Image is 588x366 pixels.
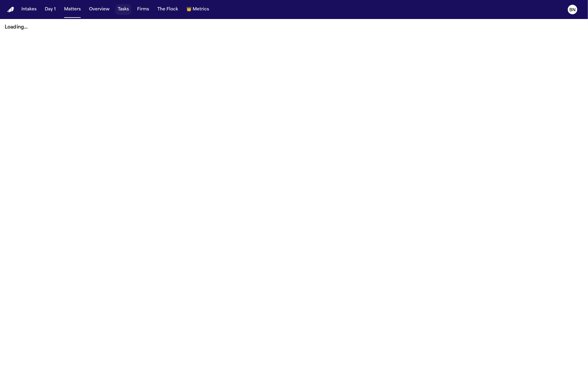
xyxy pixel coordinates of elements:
button: Overview [87,4,112,15]
button: The Flock [155,4,180,15]
button: Intakes [19,4,39,15]
button: crownMetrics [184,4,211,15]
button: Firms [135,4,151,15]
p: Loading... [5,24,583,31]
button: Matters [62,4,83,15]
img: Finch Logo [7,7,14,12]
button: Day 1 [42,4,58,15]
a: Home [7,7,14,12]
button: Tasks [115,4,131,15]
